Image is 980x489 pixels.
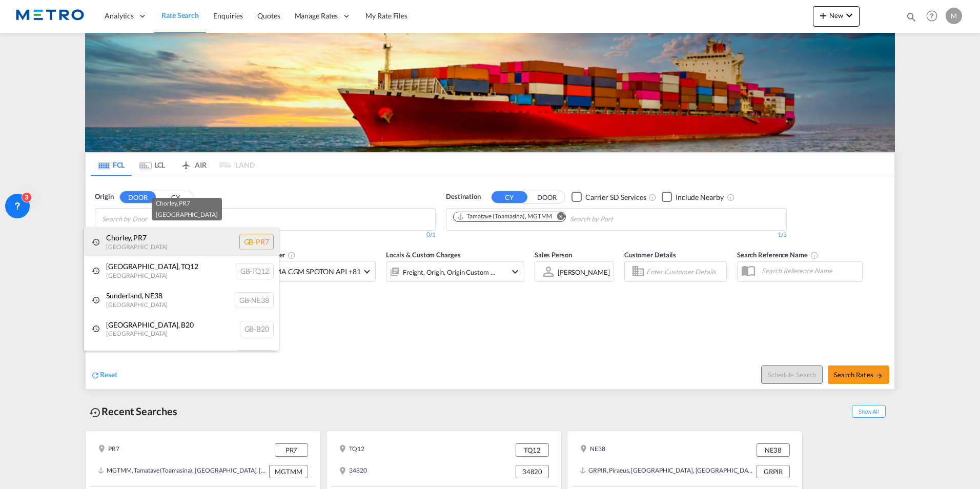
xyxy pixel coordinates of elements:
[84,315,279,344] div: Birmingham, B20 United Kingdom
[84,228,279,257] div: Chorley, PR7 United Kingdom
[156,209,217,220] div: [GEOGRAPHIC_DATA]
[156,198,217,209] div: Chorley, PR7
[84,256,279,286] div: Teignbridge, TQ12 United Kingdom
[84,286,279,315] div: Sunderland, NE38 United Kingdom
